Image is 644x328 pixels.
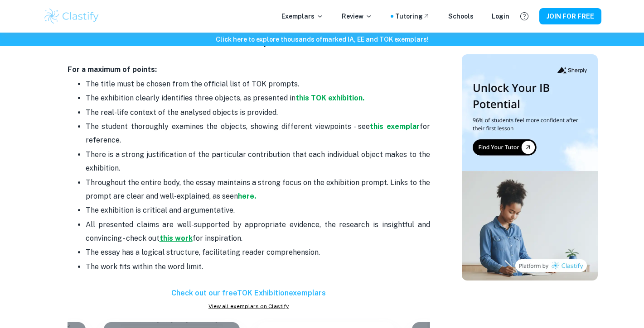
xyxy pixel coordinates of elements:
[517,9,532,24] button: Help and Feedback
[492,11,509,21] a: Login
[86,204,430,217] p: The exhibition is critical and argumentative.
[68,65,157,74] strong: For a maximum of points:
[86,218,430,246] p: All presented claims are well-supported by appropriate evidence, the research is insightful and c...
[281,11,324,21] p: Exemplars
[2,34,642,44] h6: Click here to explore thousands of marked IA, EE and TOK exemplars !
[539,8,601,24] button: JOIN FOR FREE
[86,260,430,274] p: The work fits within the word limit.
[86,120,430,147] p: The student thoroughly examines the objects, showing different viewpoints - see for reference.
[68,302,430,310] a: View all exemplars on Clastify
[86,91,430,105] p: The exhibition clearly identifies three objects, as presented in
[448,11,474,21] a: Schools
[86,176,430,204] p: Throughout the entire body, the essay maintains a strong focus on the exhibition prompt. Links to...
[238,192,256,200] a: here.
[86,106,430,119] p: The real-life context of the analysed objects is provided.
[342,11,373,21] p: Review
[370,122,420,131] a: this exemplar
[462,54,598,280] img: Thumbnail
[86,246,430,259] p: The essay has a logical structure, facilitating reader comprehension.
[395,11,430,21] a: Tutoring
[68,288,430,299] h6: Check out our free TOK Exhibition exemplars
[43,7,101,25] img: Clastify logo
[160,234,193,242] a: this work
[86,77,430,91] p: The title must be chosen from the official list of TOK prompts.
[86,148,430,176] p: There is a strong justification of the particular contribution that each individual object makes ...
[295,94,364,102] a: this TOK exhibition.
